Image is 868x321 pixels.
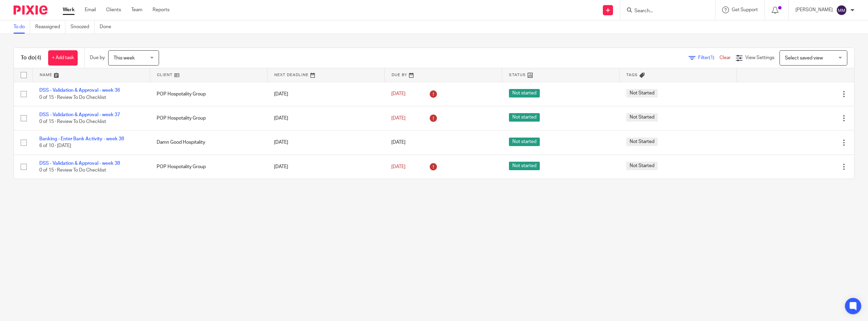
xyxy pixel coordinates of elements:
[626,73,638,77] span: Tags
[39,95,106,100] span: 0 of 15 · Review To Do Checklist
[732,7,758,12] span: Get Support
[39,112,120,117] a: DSS - Validation & Approval - week 37
[267,130,384,155] td: [DATE]
[39,88,120,93] a: DSS - Validation & Approval - week 36
[719,55,731,60] a: Clear
[626,138,658,146] span: Not Started
[48,50,78,66] a: + Add task
[509,138,540,146] span: Not started
[85,6,96,13] a: Email
[39,168,106,173] span: 0 of 15 · Review To Do Checklist
[267,106,384,130] td: [DATE]
[39,144,71,148] span: 6 of 10 · [DATE]
[391,164,406,169] span: [DATE]
[698,55,719,60] span: Filter
[39,137,124,141] a: Banking - Enter Bank Activity - week 38
[90,54,105,61] p: Due by
[131,6,142,13] a: Team
[106,6,121,13] a: Clients
[21,54,41,61] h1: To do
[745,55,774,60] span: View Settings
[150,155,267,179] td: POP Hospotality Group
[634,8,695,14] input: Search
[14,5,47,15] img: Pixie
[626,162,658,170] span: Not Started
[836,5,847,16] img: svg%3E
[100,20,116,34] a: Done
[626,89,658,97] span: Not Started
[795,6,833,13] p: [PERSON_NAME]
[39,161,120,166] a: DSS - Validation & Approval - week 38
[391,92,406,96] span: [DATE]
[267,82,384,106] td: [DATE]
[509,113,540,122] span: Not started
[153,6,170,13] a: Reports
[114,56,135,60] span: This week
[35,55,41,60] span: (4)
[626,113,658,122] span: Not Started
[391,116,406,121] span: [DATE]
[509,162,540,170] span: Not started
[709,55,714,60] span: (1)
[150,82,267,106] td: POP Hospotality Group
[150,130,267,155] td: Damn Good Hospitality
[39,119,106,124] span: 0 of 15 · Review To Do Checklist
[150,106,267,130] td: POP Hospotality Group
[391,140,406,145] span: [DATE]
[509,89,540,97] span: Not started
[35,20,65,34] a: Reassigned
[267,155,384,179] td: [DATE]
[14,20,30,34] a: To do
[63,6,75,13] a: Work
[785,56,823,60] span: Select saved view
[71,20,95,34] a: Snoozed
